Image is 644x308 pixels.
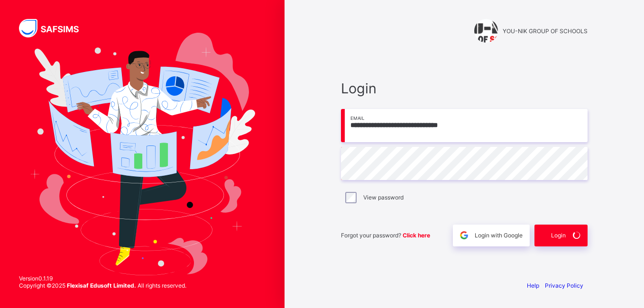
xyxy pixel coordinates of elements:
span: Version 0.1.19 [19,275,186,282]
span: Forgot your password? [341,232,430,239]
span: Login [551,232,566,239]
a: Privacy Policy [545,282,583,289]
span: Login with Google [475,232,523,239]
span: Copyright © 2025 All rights reserved. [19,282,186,289]
label: View password [363,194,404,201]
img: Hero Image [29,33,255,275]
span: YOU-NIK GROUP OF SCHOOLS [503,27,588,35]
span: Login [341,80,588,97]
img: SAFSIMS Logo [19,19,90,37]
a: Help [527,282,539,289]
img: google.396cfc9801f0270233282035f929180a.svg [459,230,469,241]
strong: Flexisaf Edusoft Limited. [67,282,136,289]
a: Click here [403,232,430,239]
